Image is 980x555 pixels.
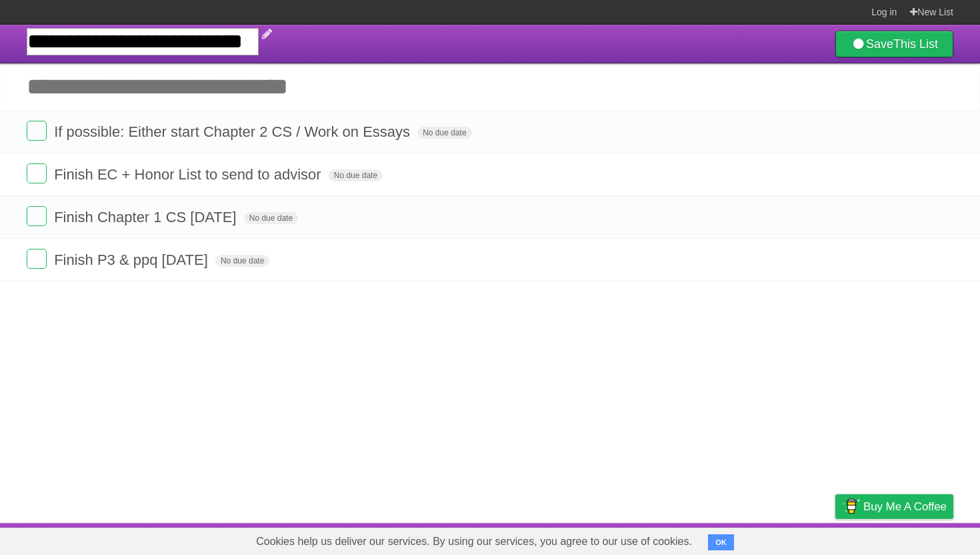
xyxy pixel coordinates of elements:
a: Privacy [818,526,853,552]
a: SaveThis List [835,31,953,57]
span: No due date [329,169,383,181]
img: Buy me a coffee [842,495,860,518]
a: Suggest a feature [869,526,953,552]
span: No due date [244,212,298,224]
a: Buy me a coffee [835,494,953,519]
button: OK [708,534,734,550]
label: Done [27,206,47,226]
b: This List [893,37,938,51]
a: Developers [702,526,756,552]
a: About [658,526,686,552]
label: Done [27,121,47,141]
a: Terms [773,526,802,552]
span: No due date [417,127,471,139]
span: Finish EC + Honor List to send to advisor [54,166,324,183]
span: No due date [215,255,269,267]
label: Done [27,163,47,183]
span: Finish P3 & ppq [DATE] [54,251,211,268]
span: Finish Chapter 1 CS [DATE] [54,209,239,225]
span: Cookies help us deliver our services. By using our services, you agree to our use of cookies. [243,528,705,555]
span: Buy me a coffee [863,495,947,518]
label: Done [27,249,47,269]
span: If possible: Either start Chapter 2 CS / Work on Essays [54,123,413,140]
